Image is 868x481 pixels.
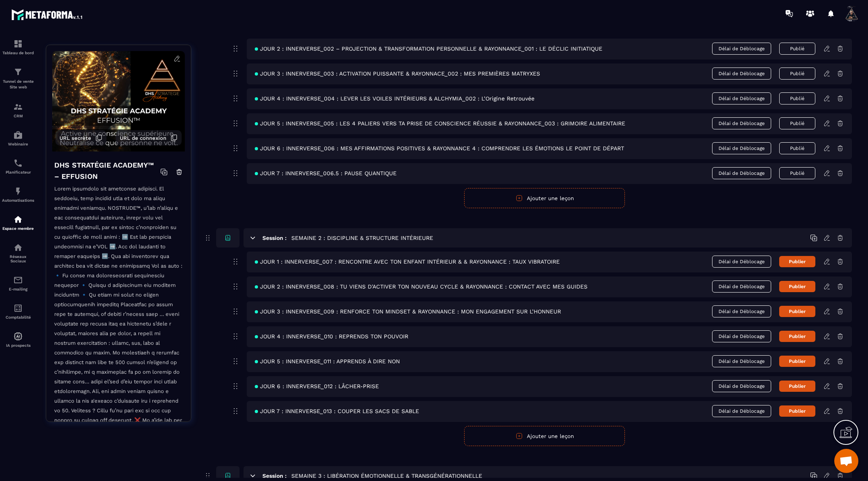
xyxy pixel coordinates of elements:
[2,51,34,55] p: Tableau de bord
[2,124,34,152] a: automationsautomationsWebinaire
[11,7,84,22] img: logo
[59,135,91,141] span: URL secrète
[255,358,400,364] span: JOUR 5 : INNERVERSE_011 : APPRENDS À DIRE NON
[255,308,561,315] span: JOUR 3 : INNERVERSE_009 : RENFORCE TON MINDSET & RAYONNANCE : MON ENGAGEMENT SUR L’HONNEUR
[13,215,23,224] img: automations
[255,283,588,290] span: JOUR 2 : INNERVERSE_008 : TU VIENS D'ACTIVER TON NOUVEAU CYCLE & RAYONNANCE : CONTACT AVEC MES GU...
[779,381,815,392] button: Publier
[262,235,287,241] h6: Session :
[779,281,815,292] button: Publier
[13,130,23,140] img: automations
[779,405,815,417] button: Publier
[464,188,625,208] button: Ajouter une leçon
[13,39,23,49] img: formation
[291,472,482,480] h5: SEMAINE 3 : LIBÉRATION ÉMOTIONNELLE & TRANSGÉNÉRATIONNELLE
[13,243,23,252] img: social-network
[779,68,815,80] button: Publié
[2,79,34,90] p: Tunnel de vente Site web
[2,343,34,348] p: IA prospects
[779,43,815,55] button: Publié
[54,184,183,472] p: Lorem ipsumdolo sit ametconse adipisci. El seddoeiu, temp incidid utla et dolo ma aliqu enimadmi ...
[120,135,166,141] span: URL de connexion
[2,287,34,291] p: E-mailing
[712,117,771,129] span: Délai de Déblocage
[779,167,815,179] button: Publié
[2,198,34,203] p: Automatisations
[54,160,160,182] h4: DHS STRATÉGIE ACADEMY™ – EFFUSION
[834,449,858,473] a: Ouvrir le chat
[779,256,815,267] button: Publier
[2,269,34,297] a: emailemailE-mailing
[55,130,106,145] button: URL secrète
[52,51,185,151] img: background
[2,209,34,237] a: automationsautomationsEspace membre
[255,70,540,77] span: JOUR 3 : INNERVERSE_003 : ACTIVATION PUISSANTE & RAYONNACE_002 : MES PREMIÈRES MATRYXES
[2,96,34,124] a: formationformationCRM
[255,258,560,265] span: JOUR 1 : INNERVERSE_007 : RENCONTRE AVEC TON ENFANT INTÉRIEUR & & RAYONNANCE : TAUX VIBRATOIRE
[255,120,625,127] span: JOUR 5 : INNERVERSE_005 : LES 4 PALIERS VERS TA PRISE DE CONSCIENCE RÉUSSIE & RAYONNANCE_003 : GR...
[779,117,815,129] button: Publié
[13,67,23,77] img: formation
[779,92,815,104] button: Publié
[13,102,23,112] img: formation
[712,43,771,55] span: Délai de Déblocage
[779,356,815,367] button: Publier
[712,256,771,268] span: Délai de Déblocage
[2,61,34,96] a: formationformationTunnel de vente Site web
[13,158,23,168] img: scheduler
[712,92,771,104] span: Délai de Déblocage
[712,280,771,293] span: Délai de Déblocage
[2,254,34,263] p: Réseaux Sociaux
[2,226,34,231] p: Espace membre
[779,142,815,154] button: Publié
[255,408,419,414] span: JOUR 7 : INNERVERSE_013 : COUPER LES SACS DE SABLE
[13,275,23,285] img: email
[262,473,287,479] h6: Session :
[13,303,23,313] img: accountant
[13,186,23,196] img: automations
[13,332,23,341] img: automations
[712,167,771,179] span: Délai de Déblocage
[116,130,182,145] button: URL de connexion
[255,333,408,340] span: JOUR 4 : INNERVERSE_010 : REPRENDS TON POUVOIR
[255,145,624,151] span: JOUR 6 : INNERVERSE_006 : MES AFFIRMATIONS POSITIVES & RAYONNANCE 4 : COMPRENDRE LES ÉMOTIONS LE ...
[2,297,34,325] a: accountantaccountantComptabilité
[2,33,34,61] a: formationformationTableau de bord
[255,170,397,176] span: JOUR 7 : INNERVERSE_006.5 : PAUSE QUANTIQUE
[464,426,625,446] button: Ajouter une leçon
[2,237,34,269] a: social-networksocial-networkRéseaux Sociaux
[291,234,433,242] h5: SEMAINE 2 : DISCIPLINE & STRUCTURE INTÉRIEURE
[712,380,771,392] span: Délai de Déblocage
[779,306,815,317] button: Publier
[2,152,34,180] a: schedulerschedulerPlanificateur
[712,305,771,317] span: Délai de Déblocage
[2,180,34,209] a: automationsautomationsAutomatisations
[255,95,534,102] span: JOUR 4 : INNERVERSE_004 : LEVER LES VOILES INTÉRIEURS & ALCHYMIA_002 : L’Origine Retrouvée
[712,142,771,154] span: Délai de Déblocage
[2,114,34,118] p: CRM
[779,331,815,342] button: Publier
[2,170,34,174] p: Planificateur
[712,68,771,80] span: Délai de Déblocage
[712,405,771,417] span: Délai de Déblocage
[2,315,34,319] p: Comptabilité
[255,45,602,52] span: JOUR 2 : INNERVERSE_002 – PROJECTION & TRANSFORMATION PERSONNELLE & RAYONNANCE_001 : LE DÉCLIC IN...
[2,142,34,146] p: Webinaire
[712,355,771,367] span: Délai de Déblocage
[712,330,771,342] span: Délai de Déblocage
[255,383,379,389] span: JOUR 6 : INNERVERSE_012 : LÂCHER-PRISE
